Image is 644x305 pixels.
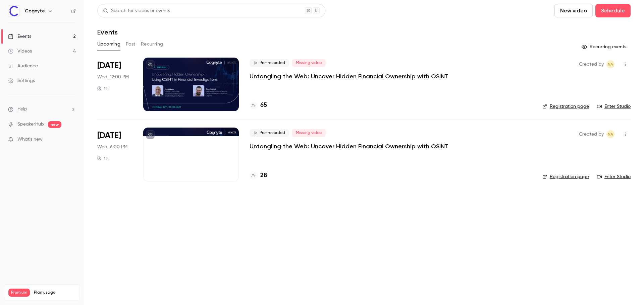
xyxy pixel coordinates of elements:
h4: 28 [260,171,267,180]
button: Recurring [141,39,163,50]
div: Events [8,33,31,40]
span: What's new [17,136,43,143]
span: Missing video [292,59,326,67]
span: [DATE] [97,60,121,71]
a: Untangling the Web: Uncover Hidden Financial Ownership with OSINT [250,142,448,150]
span: Noah Adler [606,130,614,138]
h6: Cognyte [25,8,45,14]
span: NA [608,130,613,138]
a: 65 [250,101,267,110]
span: Plan usage [34,290,75,295]
div: 1 h [97,86,109,91]
button: Recurring events [579,42,631,52]
div: Videos [8,48,32,55]
h1: Events [97,28,118,36]
a: Enter Studio [597,173,631,180]
iframe: Noticeable Trigger [68,137,76,143]
span: Pre-recorded [250,129,289,137]
div: Search for videos or events [103,7,170,14]
a: Untangling the Web: Uncover Hidden Financial Ownership with OSINT [250,72,448,80]
span: NA [608,60,613,68]
span: Created by [579,60,604,68]
div: Settings [8,77,35,84]
span: [DATE] [97,130,121,141]
a: Registration page [542,103,589,110]
a: Registration page [542,173,589,180]
div: Oct 22 Wed, 11:00 AM (America/New York) [97,128,132,181]
button: Upcoming [97,39,120,50]
div: Oct 22 Wed, 12:00 PM (Asia/Jerusalem) [97,58,132,111]
a: 28 [250,171,267,180]
span: Wed, 12:00 PM [97,74,129,80]
span: Wed, 6:00 PM [97,144,127,150]
img: Cognyte [8,6,19,16]
li: help-dropdown-opener [8,106,76,113]
h4: 65 [260,101,267,110]
div: 1 h [97,156,109,161]
div: Audience [8,63,38,69]
span: Created by [579,130,604,138]
a: SpeakerHub [17,121,44,128]
button: New video [554,4,593,17]
a: Enter Studio [597,103,631,110]
span: Missing video [292,129,326,137]
span: Pre-recorded [250,59,289,67]
button: Past [126,39,136,50]
span: new [48,121,61,128]
button: Schedule [595,4,631,17]
span: Help [17,106,27,113]
span: Noah Adler [606,60,614,68]
span: Premium [8,289,30,297]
